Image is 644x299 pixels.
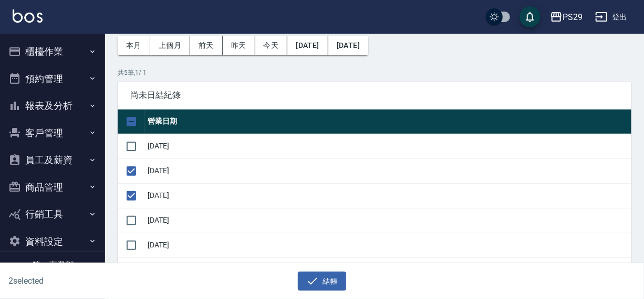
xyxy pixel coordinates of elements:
[32,260,86,281] h5: 第一事業部 (勿刪)
[465,258,490,286] div: 50
[298,272,347,291] button: 結帳
[13,9,43,23] img: Logo
[287,36,328,55] button: [DATE]
[4,119,101,147] button: 客戶管理
[130,90,619,101] span: 尚未日結紀錄
[118,68,631,77] p: 共 5 筆, 1 / 1
[4,228,101,255] button: 資料設定
[145,233,631,257] td: [DATE]
[145,208,631,233] td: [DATE]
[150,36,190,55] button: 上個月
[190,36,223,55] button: 前天
[145,134,631,158] td: [DATE]
[4,174,101,201] button: 商品管理
[4,38,101,65] button: 櫃檯作業
[520,6,541,27] button: save
[591,7,631,27] button: 登出
[255,36,288,55] button: 今天
[4,146,101,174] button: 員工及薪資
[4,201,101,228] button: 行銷工具
[8,274,159,287] h6: 2 selected
[563,11,583,24] div: PS29
[145,158,631,183] td: [DATE]
[546,6,587,28] button: PS29
[145,183,631,208] td: [DATE]
[4,65,101,93] button: 預約管理
[145,109,631,134] th: 營業日期
[118,36,150,55] button: 本月
[4,92,101,119] button: 報表及分析
[223,36,255,55] button: 昨天
[328,36,368,55] button: [DATE]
